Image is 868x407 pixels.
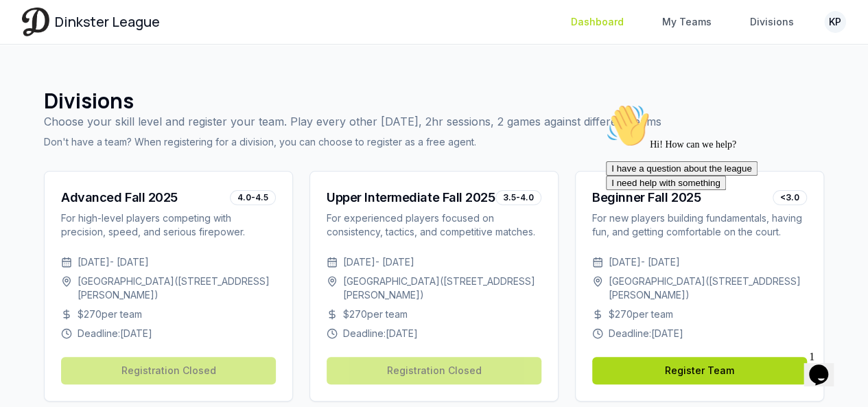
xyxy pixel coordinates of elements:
a: Dashboard [563,10,632,34]
div: Advanced Fall 2025 [61,188,178,207]
div: For high-level players competing with precision, speed, and serious firepower. [61,211,276,239]
p: Choose your skill level and register your team. Play every other [DATE], 2hr sessions, 2 games ag... [44,113,661,130]
img: Dinkster [22,8,49,36]
p: Don't have a team? When registering for a division, you can choose to register as a free agent. [44,135,661,149]
iframe: chat widget [804,345,847,386]
button: I have a question about the league [5,63,157,78]
img: :wave: [5,5,49,49]
div: 👋Hi! How can we help?I have a question about the leagueI need help with something [5,5,253,92]
div: Upper Intermediate Fall 2025 [327,188,495,207]
div: 3.5-4.0 [495,190,541,205]
a: Register Team [592,357,807,384]
button: KP [824,11,846,33]
span: Hi! How can we help? [5,41,136,51]
span: [GEOGRAPHIC_DATA] ( [STREET_ADDRESS][PERSON_NAME] ) [78,275,276,302]
span: [DATE] - [DATE] [343,255,414,269]
button: I need help with something [5,78,126,92]
div: Beginner Fall 2025 [592,188,701,207]
span: [DATE] - [DATE] [78,255,149,269]
div: 4.0-4.5 [230,190,276,205]
iframe: chat widget [600,98,847,338]
div: For experienced players focused on consistency, tactics, and competitive matches. [327,211,541,239]
div: For new players building fundamentals, having fun, and getting comfortable on the court. [592,211,807,239]
span: Deadline: [DATE] [78,327,152,340]
h1: Divisions [44,89,661,113]
span: $ 270 per team [78,307,142,321]
span: $ 270 per team [343,307,408,321]
span: Dinkster League [55,12,160,32]
span: Deadline: [DATE] [343,327,418,340]
span: [GEOGRAPHIC_DATA] ( [STREET_ADDRESS][PERSON_NAME] ) [343,275,541,302]
a: My Teams [654,10,720,34]
a: Divisions [742,10,802,34]
a: Dinkster League [22,8,160,36]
